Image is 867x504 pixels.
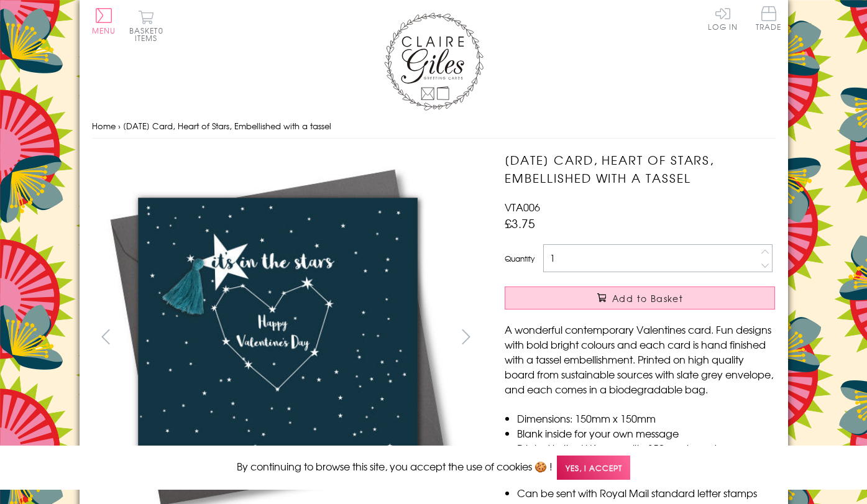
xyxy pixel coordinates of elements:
[517,485,775,500] li: Can be sent with Royal Mail standard letter stamps
[505,253,534,264] label: Quantity
[756,6,782,33] a: Trade
[505,151,775,187] h1: [DATE] Card, Heart of Stars, Embellished with a tassel
[118,120,121,132] span: ›
[92,25,116,36] span: Menu
[505,286,775,309] button: Add to Basket
[505,214,535,232] span: £3.75
[505,199,540,214] span: VTA006
[505,322,775,396] p: A wonderful contemporary Valentines card. Fun designs with bold bright colours and each card is h...
[135,25,163,44] span: 0 items
[517,411,775,426] li: Dimensions: 150mm x 150mm
[92,323,120,351] button: prev
[92,114,776,139] nav: breadcrumbs
[92,8,116,34] button: Menu
[756,6,782,30] span: Trade
[92,120,116,132] a: Home
[452,323,480,351] button: next
[708,6,738,30] a: Log In
[384,12,484,111] img: Claire Giles Greetings Cards
[517,426,775,441] li: Blank inside for your own message
[517,441,775,456] li: Printed in the U.K on quality 350gsm board
[557,456,630,480] span: Yes, I accept
[612,292,683,305] span: Add to Basket
[129,10,163,42] button: Basket0 items
[123,120,331,132] span: [DATE] Card, Heart of Stars, Embellished with a tassel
